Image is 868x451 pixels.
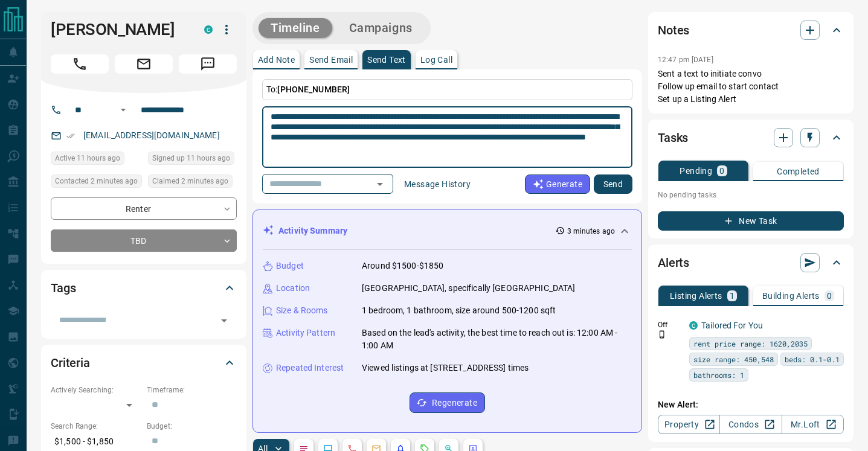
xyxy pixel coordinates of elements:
[658,211,844,231] button: New Task
[51,278,76,298] h2: Tags
[116,103,130,117] button: Open
[371,176,388,193] button: Open
[782,415,844,434] a: Mr.Loft
[276,362,344,374] p: Repeated Interest
[152,175,228,187] span: Claimed 2 minutes ago
[693,369,744,381] span: bathrooms: 1
[658,21,689,40] h2: Notes
[410,392,485,413] button: Regenerate
[51,197,237,220] div: Renter
[148,152,237,168] div: Sun Sep 14 2025
[278,225,347,237] p: Activity Summary
[658,415,720,434] a: Property
[263,220,632,242] div: Activity Summary3 minutes ago
[152,152,230,164] span: Signed up 11 hours ago
[658,398,844,411] p: New Alert:
[51,385,141,395] p: Actively Searching:
[689,321,698,330] div: condos.ca
[658,253,689,272] h2: Alerts
[147,385,237,395] p: Timeframe:
[693,353,774,365] span: size range: 450,548
[115,54,173,74] span: Email
[362,327,632,352] p: Based on the lead's activity, the best time to reach out is: 12:00 AM - 1:00 AM
[680,167,712,175] p: Pending
[658,186,844,204] p: No pending tasks
[719,415,782,434] a: Condos
[658,319,682,330] p: Off
[777,167,820,176] p: Completed
[658,56,713,64] p: 12:47 pm [DATE]
[567,226,615,237] p: 3 minutes ago
[55,175,138,187] span: Contacted 2 minutes ago
[258,56,295,64] p: Add Note
[525,174,590,194] button: Generate
[397,174,478,194] button: Message History
[51,348,237,377] div: Criteria
[362,362,529,374] p: Viewed listings at [STREET_ADDRESS] times
[83,130,220,140] a: [EMAIL_ADDRESS][DOMAIN_NAME]
[730,292,735,300] p: 1
[51,353,90,373] h2: Criteria
[762,292,820,300] p: Building Alerts
[362,304,556,317] p: 1 bedroom, 1 bathroom, size around 500-1200 sqft
[259,18,332,38] button: Timeline
[216,312,233,329] button: Open
[204,25,213,34] div: condos.ca
[658,68,844,106] p: Sent a text to initiate convo Follow up email to start contact Set up a Listing Alert
[827,292,832,300] p: 0
[420,56,452,64] p: Log Call
[147,421,237,432] p: Budget:
[277,85,350,94] span: [PHONE_NUMBER]
[362,260,443,272] p: Around $1500-$1850
[658,16,844,45] div: Notes
[362,282,575,295] p: [GEOGRAPHIC_DATA], specifically [GEOGRAPHIC_DATA]
[148,174,237,191] div: Sun Sep 14 2025
[51,20,186,39] h1: [PERSON_NAME]
[719,167,724,175] p: 0
[276,260,304,272] p: Budget
[658,248,844,277] div: Alerts
[309,56,353,64] p: Send Email
[55,152,120,164] span: Active 11 hours ago
[701,321,763,330] a: Tailored For You
[276,282,310,295] p: Location
[51,273,237,302] div: Tags
[51,421,141,432] p: Search Range:
[179,54,237,74] span: Message
[51,229,237,252] div: TBD
[51,54,109,74] span: Call
[262,79,632,100] p: To:
[337,18,425,38] button: Campaigns
[785,353,840,365] span: beds: 0.1-0.1
[367,56,406,64] p: Send Text
[658,330,666,339] svg: Push Notification Only
[658,123,844,152] div: Tasks
[66,132,75,140] svg: Email Verified
[670,292,722,300] p: Listing Alerts
[693,337,808,350] span: rent price range: 1620,2035
[594,174,632,194] button: Send
[51,174,142,191] div: Sun Sep 14 2025
[276,304,328,317] p: Size & Rooms
[51,152,142,168] div: Sun Sep 14 2025
[276,327,335,339] p: Activity Pattern
[658,128,688,147] h2: Tasks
